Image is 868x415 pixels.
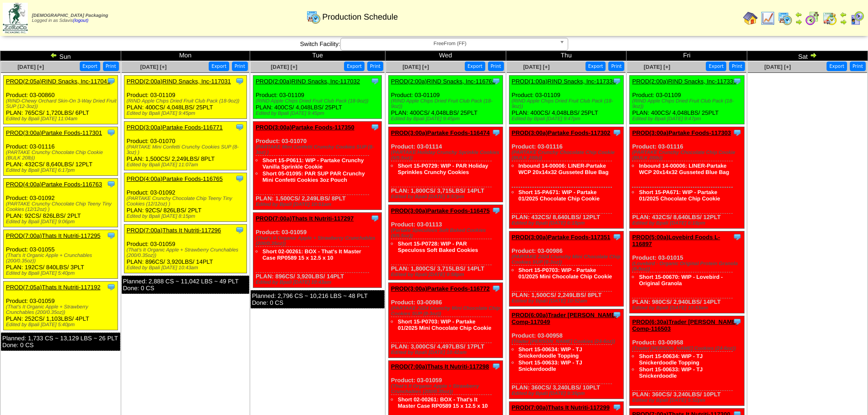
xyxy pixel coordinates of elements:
div: Edited by Bpali [DATE] 5:52pm [632,398,744,403]
a: Short 15-00670: WIP - Lovebird - Original Granola [639,274,723,287]
a: PROD(7:00a)Thats It Nutriti-117295 [6,232,100,239]
div: Edited by Bpali [DATE] 5:40pm [6,322,118,328]
a: PROD(3:00a)Partake Foods-116772 [391,285,490,292]
div: (That's It Organic Apple + Strawberry Crunchables (200/0.35oz)) [391,384,503,395]
span: Logged in as Sdavis [32,13,108,23]
div: (RIND-Chewy Orchard Skin-On 3-Way Dried Fruit SUP (12-3oz)) [6,98,118,109]
a: Short 15-PA671: WIP - Partake 01/2025 Chocolate Chip Cookie [639,189,720,202]
div: Product: 03-01113 PLAN: 1,800CS / 3,715LBS / 14PLT [389,205,503,280]
a: PROD(7:00a)Thats It Nutriti-117297 [256,215,354,222]
div: Edited by Bpali [DATE] 10:42am [391,350,503,355]
a: Inbound 14-00006: LINER-Partake WCP 20x14x32 Gusseted Blue Bag [639,163,729,175]
a: Short 15-P0703: WIP - Partake 01/2025 Mini Chocolate Chip Cookie [398,318,491,331]
img: Tooltip [492,362,501,371]
div: Product: 03-01109 PLAN: 400CS / 4,048LBS / 25PLT [253,76,381,119]
div: (Lovebird - Organic Original Protein Granola (6-8oz)) [632,261,744,272]
div: Product: 03-01059 PLAN: 896CS / 3,920LBS / 14PLT [253,213,381,288]
div: Product: 03-01092 PLAN: 92CS / 826LBS / 2PLT [124,173,247,222]
div: Product: 03-01092 PLAN: 92CS / 826LBS / 2PLT [4,179,118,227]
div: Edited by Bpali [DATE] 9:06pm [6,219,118,225]
img: Tooltip [612,128,621,137]
a: PROD(2:00a)RIND Snacks, Inc-117032 [256,78,360,85]
img: Tooltip [492,206,501,215]
div: (PARTAKE Crunchy Chocolate Chip Cookie (BULK 20lb)) [6,150,118,161]
div: Edited by Bpali [DATE] 9:45pm [256,111,381,116]
div: (Partake Speculoos Soft Baked Cookies (6/5.5oz)) [391,228,503,239]
div: Planned: 2,796 CS ~ 10,216 LBS ~ 48 PLT Done: 0 CS [251,290,385,308]
div: Edited by Bpali [DATE] 10:51am [256,202,381,207]
div: (That's It Organic Apple + Crunchables (200/0.35oz)) [6,253,118,264]
a: PROD(4:00a)Partake Foods-116763 [6,181,102,188]
img: arrowleft.gif [840,11,847,18]
a: PROD(7:05a)Thats It Nutriti-117192 [6,284,100,291]
div: Edited by Bpali [DATE] 10:43am [256,280,381,285]
div: (That's It Organic Apple + Strawberry Crunchables (200/0.35oz)) [6,304,118,315]
div: (PARTAKE Crunchy Chocolate Chip Cookie (BULK 20lb)) [512,150,623,161]
a: PROD(3:00a)Partake Foods-116475 [391,207,490,214]
img: Tooltip [235,225,244,235]
button: Print [729,61,745,71]
div: (PARTAKE 2024 Crunchy Mini Chocolate Chip Cookies SUP (8-3oz)) [391,306,503,317]
button: Print [232,61,248,71]
img: Tooltip [733,77,742,86]
td: Fri [627,51,747,61]
a: Short 15-00634: WIP - TJ Snickerdoodle Topping [639,353,703,366]
a: PROD(2:00a)RIND Snacks, Inc-117031 [127,78,231,85]
td: Thu [506,51,627,61]
div: Product: 03-00986 PLAN: 3,000CS / 4,497LBS / 17PLT [389,283,503,358]
div: Product: 03-00958 PLAN: 360CS / 3,240LBS / 10PLT [630,316,744,406]
img: Tooltip [235,174,244,183]
img: arrowright.gif [840,18,847,26]
a: Short 15-P0729: WIP - PAR Holiday Sprinkles Crunchy Cookies [398,163,488,175]
img: Tooltip [492,128,501,137]
a: PROD(2:00a)RIND Snacks, Inc-116762 [391,78,495,85]
button: Export [344,61,365,71]
img: Tooltip [107,128,116,137]
span: FreeFrom (FF) [344,38,556,49]
img: Tooltip [733,232,742,241]
td: Sat [747,51,868,61]
div: Product: 03-01070 PLAN: 1,500CS / 2,249LBS / 8PLT [253,122,381,210]
div: Edited by Bpali [DATE] 11:07am [127,162,247,168]
div: Edited by Bpali [DATE] 6:17pm [6,168,118,173]
img: Tooltip [235,77,244,86]
img: calendarprod.gif [306,10,321,24]
div: Edited by Bpali [DATE] 9:58pm [391,272,503,277]
img: arrowright.gif [795,18,802,26]
span: [DATE] [+] [523,64,550,70]
img: Tooltip [492,284,501,293]
img: Tooltip [612,310,621,319]
img: Tooltip [492,77,501,86]
img: Tooltip [370,77,380,86]
div: (RIND Apple Chips Dried Fruit Club Pack (18-9oz)) [632,98,744,109]
div: Edited by Bpali [DATE] 10:53am [632,305,744,311]
div: Product: 03-01109 PLAN: 400CS / 4,048LBS / 25PLT [124,76,247,119]
a: PROD(3:00a)Partake Foods-117303 [632,129,731,136]
div: (RIND Apple Chips Dried Fruit Club Pack (18-9oz)) [127,98,247,104]
a: [DATE] [+] [17,64,44,70]
a: [DATE] [+] [644,64,670,70]
div: (PARTAKE Holiday Crunchy Sprinkle Cookies (6/5.5oz)) [391,150,503,161]
a: [DATE] [+] [765,64,791,70]
img: Tooltip [370,214,380,223]
a: Inbound 14-00006: LINER-Partake WCP 20x14x32 Gusseted Blue Bag [519,163,609,175]
img: Tooltip [612,232,621,241]
span: [DATE] [+] [140,64,167,70]
a: PROD(2:00a)RIND Snacks, Inc-117339 [632,78,736,85]
a: (logout) [73,18,88,23]
div: Planned: 1,733 CS ~ 13,129 LBS ~ 26 PLT Done: 0 CS [1,333,120,351]
a: PROD(3:00a)Partake Foods-117302 [512,129,611,136]
a: Short 15-P0728: WIP - PAR Speculoss Soft Baked Cookies [398,241,478,253]
div: Product: 03-01116 PLAN: 432CS / 8,640LBS / 12PLT [4,127,118,176]
button: Export [586,61,606,71]
div: Planned: 2,888 CS ~ 11,042 LBS ~ 49 PLT Done: 0 CS [122,276,249,294]
a: PROD(3:00a)Partake Foods-117351 [512,234,611,241]
div: Edited by Bpali [DATE] 6:18pm [632,220,744,226]
div: Product: 03-01059 PLAN: 896CS / 3,920LBS / 14PLT [124,225,247,273]
div: Edited by Bpali [DATE] 9:45pm [127,111,247,116]
button: Export [706,61,726,71]
a: PROD(3:00a)Partake Foods-116771 [127,124,223,131]
div: (PARTAKE Crunchy Chocolate Chip Teeny Tiny Cookies (12/12oz) ) [6,201,118,212]
a: Short 15-00633: WIP - TJ Snickerdoodle [639,366,703,379]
